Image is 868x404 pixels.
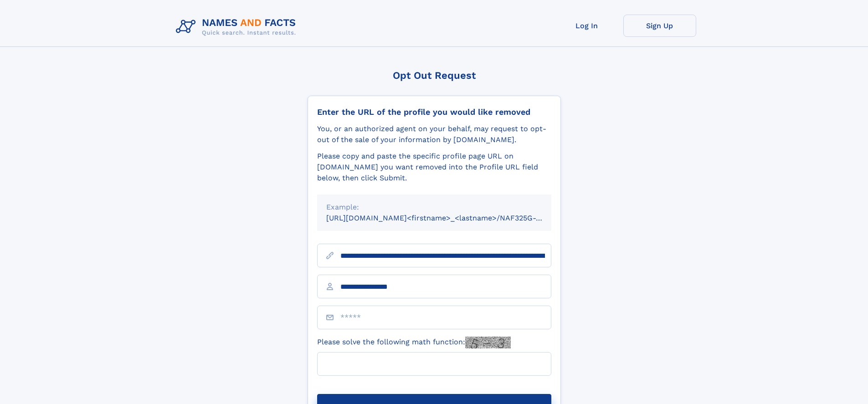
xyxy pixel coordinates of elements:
div: Opt Out Request [308,70,561,81]
img: Logo Names and Facts [172,15,303,39]
div: Please copy and paste the specific profile page URL on [DOMAIN_NAME] you want removed into the Pr... [317,151,551,184]
a: Log In [550,15,623,37]
div: Enter the URL of the profile you would like removed [317,107,551,117]
a: Sign Up [623,15,696,37]
div: You, or an authorized agent on your behalf, may request to opt-out of the sale of your informatio... [317,123,551,145]
label: Please solve the following math function: [317,337,511,348]
small: [URL][DOMAIN_NAME]<firstname>_<lastname>/NAF325G-xxxxxxxx [326,214,569,222]
div: Example: [326,202,542,213]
